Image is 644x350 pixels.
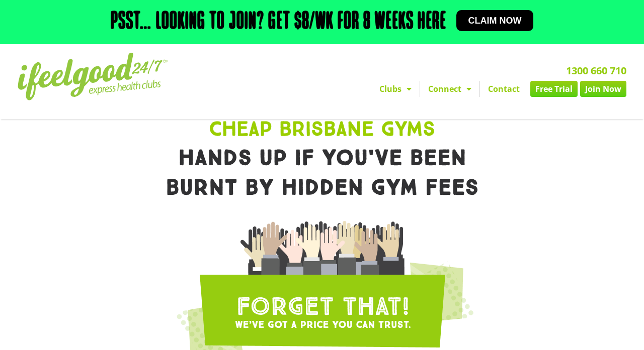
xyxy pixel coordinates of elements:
a: Claim now [456,10,534,31]
h1: Cheap Brisbane Gyms [35,119,609,139]
a: Join Now [580,81,626,97]
a: Contact [480,81,528,97]
img: hands-up [167,149,477,195]
nav: Menu [234,81,627,97]
a: Clubs [371,81,420,97]
span: Claim now [468,16,522,25]
a: Free Trial [530,81,578,97]
a: 1300 660 710 [566,64,626,77]
a: Connect [420,81,479,97]
h2: Psst… Looking to join? Get $8/wk for 8 weeks here [111,10,446,34]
